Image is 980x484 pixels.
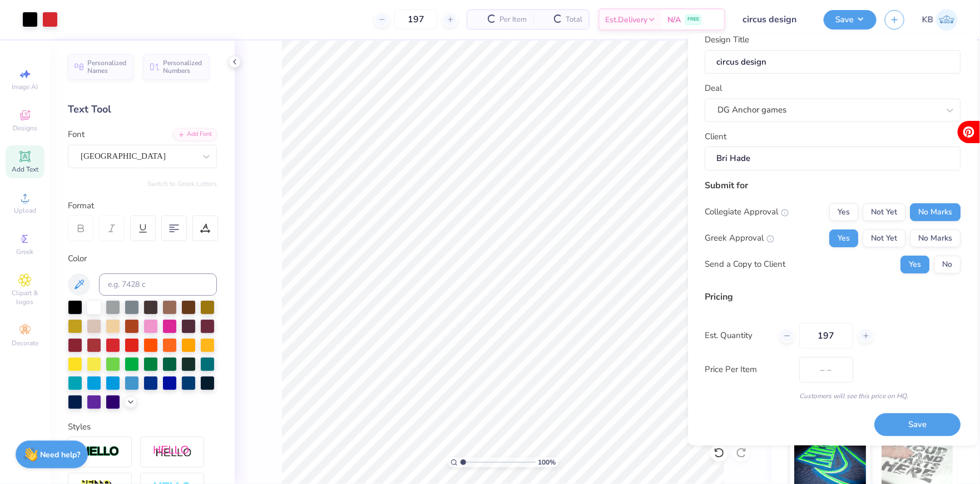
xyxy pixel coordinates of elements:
div: Submit for [705,178,961,192]
label: Price Per Item [705,363,791,376]
div: Send a Copy to Client [705,258,786,271]
span: Greek [17,247,34,256]
button: No Marks [910,229,961,247]
input: – – [800,322,854,348]
span: Upload [14,206,36,215]
a: KB [922,9,958,31]
img: Stroke [81,446,120,458]
span: Est. Delivery [605,14,647,26]
div: Greek Approval [705,232,775,245]
span: Total [566,14,582,26]
div: Color [68,252,217,265]
div: Format [68,199,218,212]
label: Design Title [705,33,750,46]
label: Client [705,130,727,143]
button: No Marks [910,203,961,221]
span: Designs [13,124,37,133]
img: Katie Binkowski [936,9,958,31]
input: e.g. Ethan Linker [705,146,961,170]
div: Pricing [705,290,961,303]
span: Decorate [12,339,38,348]
span: Clipart & logos [6,289,44,306]
span: 100 % [538,457,556,467]
span: Personalized Numbers [163,59,202,75]
button: Save [875,413,961,436]
div: Styles [68,421,217,433]
input: e.g. 7428 c [99,273,217,296]
span: Per Item [499,14,527,26]
button: Not Yet [863,203,906,221]
div: Text Tool [68,102,217,117]
button: No [934,255,961,273]
label: Est. Quantity [705,329,771,342]
div: Collegiate Approval [705,206,789,218]
button: Switch to Greek Letters [147,179,217,188]
span: Personalized Names [87,59,127,75]
label: Font [68,128,85,141]
button: Yes [830,229,859,247]
div: Add Font [173,128,217,141]
label: Deal [705,82,722,95]
input: Untitled Design [734,8,815,31]
button: Not Yet [863,229,906,247]
img: Shadow [153,445,192,459]
span: Image AI [12,82,38,91]
span: KB [922,13,933,26]
span: Add Text [12,165,38,174]
div: Customers will see this price on HQ. [705,390,961,400]
strong: Need help? [41,449,81,460]
button: Yes [901,255,930,273]
button: Yes [830,203,859,221]
button: Save [824,10,877,30]
span: FREE [687,16,699,23]
span: N/A [667,14,681,26]
input: – – [394,9,438,30]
